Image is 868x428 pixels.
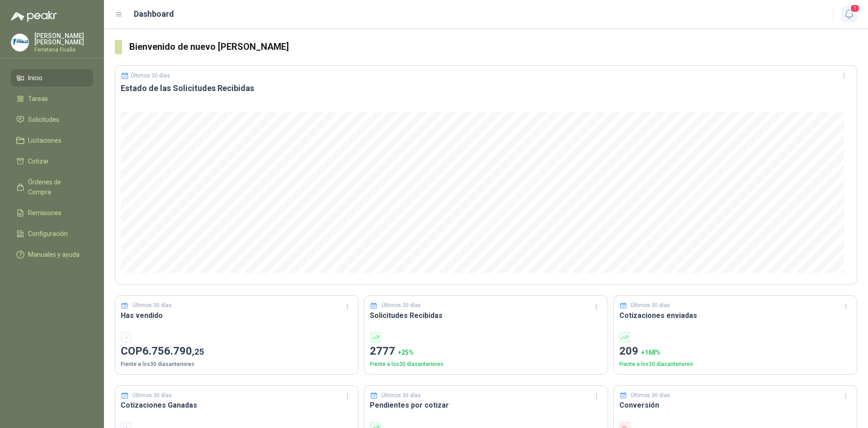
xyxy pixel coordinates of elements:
[132,391,172,400] p: Últimos 30 días
[131,72,170,79] p: Últimos 30 días
[28,229,68,239] span: Configuración
[11,246,93,263] a: Manuales y ayuda
[631,301,670,310] p: Últimos 30 días
[841,6,857,23] button: 1
[121,360,353,369] p: Frente a los 30 días anteriores
[11,90,93,107] a: Tareas
[382,391,421,400] p: Últimos 30 días
[121,83,851,94] h3: Estado de las Solicitudes Recibidas
[619,399,851,411] h3: Conversión
[370,310,602,321] h3: Solicitudes Recibidas
[631,391,670,400] p: Últimos 30 días
[619,360,851,369] p: Frente a los 30 días anteriores
[132,301,172,310] p: Últimos 30 días
[34,47,93,53] p: Ferreteria Fivalle
[850,4,860,13] span: 1
[11,173,93,201] a: Órdenes de Compra
[641,349,660,356] span: + 168 %
[28,135,61,145] span: Licitaciones
[28,73,42,83] span: Inicio
[370,399,602,411] h3: Pendientes por cotizar
[11,204,93,221] a: Remisiones
[11,69,93,87] a: Inicio
[121,343,353,360] p: COP
[28,250,80,260] span: Manuales y ayuda
[370,343,602,360] p: 2777
[11,225,93,242] a: Configuración
[192,346,204,357] span: ,25
[11,34,28,51] img: Company Logo
[28,156,49,166] span: Cotizar
[142,345,204,357] span: 6.756.790
[370,360,602,369] p: Frente a los 30 días anteriores
[28,115,59,125] span: Solicitudes
[28,208,61,218] span: Remisiones
[28,94,48,104] span: Tareas
[11,153,93,170] a: Cotizar
[121,332,132,343] div: -
[121,399,353,411] h3: Cotizaciones Ganadas
[121,310,353,321] h3: Has vendido
[619,343,851,360] p: 209
[28,177,85,197] span: Órdenes de Compra
[11,11,57,22] img: Logo peakr
[129,40,857,54] h3: Bienvenido de nuevo [PERSON_NAME]
[11,132,93,149] a: Licitaciones
[11,111,93,128] a: Solicitudes
[134,8,174,20] h1: Dashboard
[619,310,851,321] h3: Cotizaciones enviadas
[398,349,414,356] span: + 25 %
[382,301,421,310] p: Últimos 30 días
[34,33,93,45] p: [PERSON_NAME] [PERSON_NAME]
